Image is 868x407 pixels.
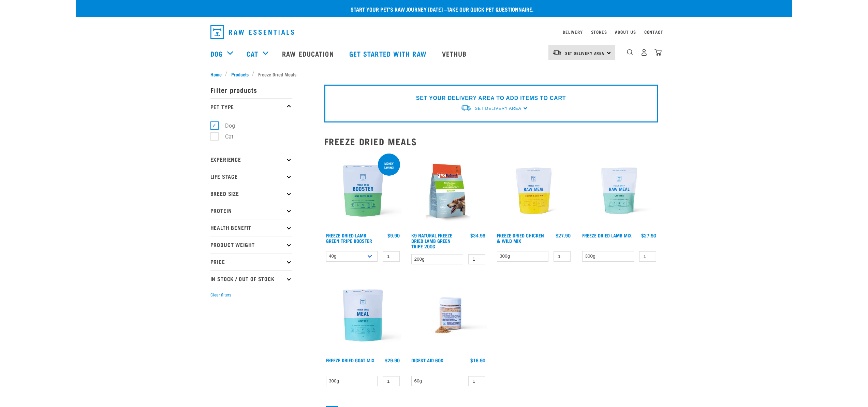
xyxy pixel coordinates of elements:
[556,233,571,238] div: $27.90
[231,71,249,78] span: Products
[210,292,231,298] button: Clear filters
[641,233,656,238] div: $27.90
[210,98,292,115] p: Pet Type
[387,233,400,238] div: $9.90
[210,270,292,287] p: In Stock / Out Of Stock
[411,234,452,247] a: K9 Natural Freeze Dried Lamb Green Tripe 200g
[411,359,443,361] a: Digest Aid 60g
[210,253,292,270] p: Price
[565,52,605,54] span: Set Delivery Area
[639,251,656,262] input: 1
[326,359,374,361] a: Freeze Dried Goat Mix
[342,40,435,67] a: Get started with Raw
[383,376,400,387] input: 1
[275,40,342,67] a: Raw Education
[210,71,658,78] nav: breadcrumbs
[210,168,292,185] p: Life Stage
[554,251,571,262] input: 1
[475,106,521,111] span: Set Delivery Area
[468,254,485,265] input: 1
[210,202,292,219] p: Protein
[214,121,238,130] label: Dog
[591,31,607,33] a: Stores
[410,277,487,354] img: Raw Essentials Digest Aid Pet Supplement
[553,49,562,56] img: van-moving.png
[497,234,544,242] a: Freeze Dried Chicken & Wild Mix
[563,31,583,33] a: Delivery
[385,358,400,363] div: $29.90
[378,158,400,173] div: Money saving!
[205,23,663,42] nav: dropdown navigation
[470,358,485,363] div: $16.90
[210,219,292,236] p: Health Benefit
[641,49,648,56] img: user.png
[210,236,292,253] p: Product Weight
[210,25,294,39] img: Raw Essentials Logo
[644,31,663,33] a: Contact
[654,49,662,56] img: home-icon@2x.png
[410,152,487,230] img: K9 Square
[383,251,400,262] input: 1
[76,40,792,67] nav: dropdown navigation
[324,152,402,230] img: Freeze Dried Lamb Green Tripe
[227,71,252,78] a: Products
[580,152,658,230] img: RE Product Shoot 2023 Nov8677
[214,132,236,141] label: Cat
[435,40,475,67] a: Vethub
[81,5,797,13] p: Start your pet’s raw journey [DATE] –
[460,104,471,112] img: van-moving.png
[210,185,292,202] p: Breed Size
[615,31,636,33] a: About Us
[324,136,658,147] h2: Freeze Dried Meals
[247,48,258,59] a: Cat
[582,234,632,236] a: Freeze Dried Lamb Mix
[495,152,573,230] img: RE Product Shoot 2023 Nov8678
[210,48,223,59] a: Dog
[210,81,292,98] p: Filter products
[447,8,533,11] a: take our quick pet questionnaire.
[627,49,633,56] img: home-icon-1@2x.png
[416,94,566,102] p: SET YOUR DELIVERY AREA TO ADD ITEMS TO CART
[210,71,222,78] span: Home
[210,71,225,78] a: Home
[470,233,485,238] div: $34.99
[210,151,292,168] p: Experience
[326,234,372,242] a: Freeze Dried Lamb Green Tripe Booster
[468,376,485,387] input: 1
[324,277,402,354] img: Raw Essentials Freeze Dried Goat Mix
